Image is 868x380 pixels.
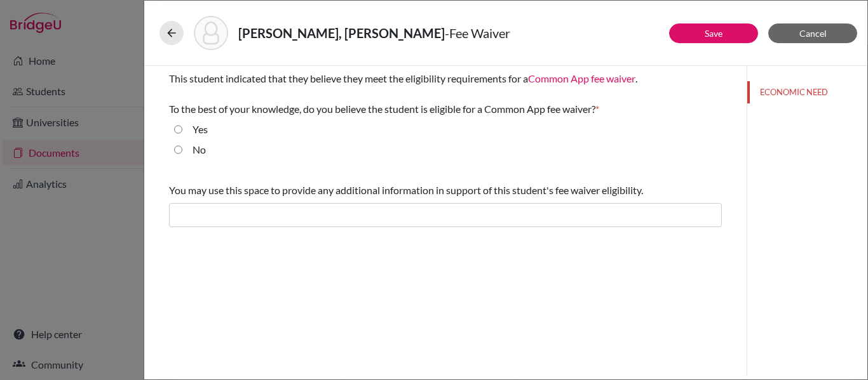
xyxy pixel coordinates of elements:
[747,81,867,103] button: ECONOMIC NEED
[169,72,637,115] span: This student indicated that they believe they meet the eligibility requirements for a . To the be...
[193,122,208,137] label: Yes
[193,142,206,157] label: No
[528,72,635,84] a: Common App fee waiver
[445,25,510,41] span: - Fee Waiver
[238,25,445,41] strong: [PERSON_NAME], [PERSON_NAME]
[169,184,643,196] span: You may use this space to provide any additional information in support of this student's fee wai...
